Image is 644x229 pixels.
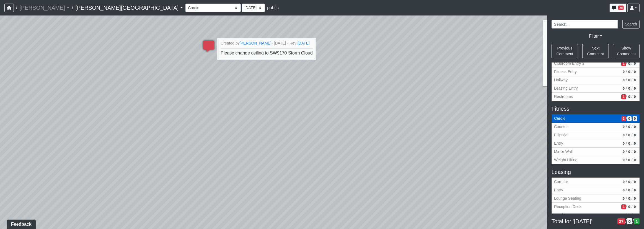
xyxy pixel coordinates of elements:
[632,204,633,210] span: /
[632,187,633,193] span: /
[621,78,626,83] span: # of open/more info comments in revision
[633,158,637,163] span: # of resolved comments in revision
[617,218,625,225] span: # of open/more info comments in revision
[621,94,626,99] span: # of open/more info comments in revision
[622,20,640,28] button: Search
[621,158,626,163] span: # of open/more info comments in revision
[632,61,633,66] span: /
[626,116,627,121] span: /
[221,40,313,46] small: Created by - [DATE] - Rev:
[621,149,626,154] span: # of open/more info comments in revision
[632,212,633,218] span: /
[633,188,637,193] span: # of resolved comments in revision
[633,86,637,91] span: # of resolved comments in revision
[554,77,619,83] span: Hallway
[589,34,602,38] a: Filter
[554,116,619,121] span: Cardio
[627,124,632,129] span: # of QA/customer approval comments in revision
[627,69,632,74] span: # of QA/customer approval comments in revision
[626,140,627,146] span: /
[632,116,633,121] span: /
[633,124,637,129] span: # of resolved comments in revision
[633,204,637,209] span: # of resolved comments in revision
[621,86,626,91] span: # of open/more info comments in revision
[632,85,633,91] span: /
[626,85,627,91] span: /
[626,132,627,138] span: /
[552,84,640,93] button: Leasing Entry0/0/0
[554,85,619,91] span: Leasing Entry
[552,203,640,211] button: Reception Desk1/0/0
[554,94,619,100] span: Restrooms
[621,133,626,138] span: # of open/more info comments in revision
[621,188,626,193] span: # of open/more info comments in revision
[633,116,637,121] span: # of resolved comments in revision
[552,194,640,203] button: Lounge Seating0/0/0
[627,218,632,225] span: # of QA/customer approval comments in revision
[626,204,627,210] span: /
[627,94,632,99] span: # of QA/customer approval comments in revision
[4,218,37,229] iframe: Ybug feedback widget
[626,94,627,100] span: /
[633,141,637,146] span: # of resolved comments in revision
[627,86,632,91] span: # of QA/customer approval comments in revision
[632,218,634,225] span: /
[632,132,633,138] span: /
[632,94,633,100] span: /
[621,61,626,66] span: # of open/more info comments in revision
[633,213,637,218] span: # of resolved comments in revision
[621,179,626,184] span: # of open/more info comments in revision
[633,179,637,184] span: # of resolved comments in revision
[298,41,310,45] a: [DATE]
[627,61,632,66] span: # of QA/customer approval comments in revision
[554,149,619,155] span: Mirror Wall
[554,204,619,210] span: Reception Desk
[626,69,627,75] span: /
[633,69,637,74] span: # of resolved comments in revision
[554,157,619,163] span: Weight Lifting
[633,78,637,83] span: # of resolved comments in revision
[632,77,633,83] span: /
[267,5,279,10] span: public
[626,124,627,130] span: /
[627,158,632,163] span: # of QA/customer approval comments in revision
[552,114,640,123] button: Cardio2/0/0
[625,218,627,225] span: /
[610,4,626,12] button: 28
[552,44,578,58] button: Previous Comment
[627,188,632,193] span: # of QA/customer approval comments in revision
[554,196,619,201] span: Lounge Seating
[552,105,640,112] h5: Fitness
[621,196,626,201] span: # of open/more info comments in revision
[626,196,627,201] span: /
[554,179,619,185] span: Corridor
[627,141,632,146] span: # of QA/customer approval comments in revision
[552,186,640,194] button: Entry0/0/0
[633,196,637,201] span: # of resolved comments in revision
[627,179,632,184] span: # of QA/customer approval comments in revision
[617,46,636,56] span: Show Comments
[626,179,627,185] span: /
[552,68,640,76] button: Fitness Entry0/0/0
[554,132,619,138] span: Elliptical
[626,212,627,218] span: /
[552,178,640,186] button: Corridor0/0/0
[554,69,619,75] span: Fitness Entry
[552,139,640,148] button: Entry0/0/0
[626,61,627,66] span: /
[621,124,626,129] span: # of open/more info comments in revision
[552,131,640,139] button: Elliptical0/0/0
[632,157,633,163] span: /
[587,46,604,56] span: Next Comment
[554,212,619,218] span: Seating
[613,44,640,58] button: Show Comments
[552,123,640,131] button: Counter0/0/0
[621,213,626,218] span: # of open/more info comments in revision
[70,2,75,13] span: /
[627,213,632,218] span: # of QA/customer approval comments in revision
[552,93,640,101] button: Restrooms1/0/0
[552,211,640,219] button: Seating0/0/0
[632,196,633,201] span: /
[221,51,313,55] span: Please change ceiling to SW9170 Storm Cloud
[633,149,637,154] span: # of resolved comments in revision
